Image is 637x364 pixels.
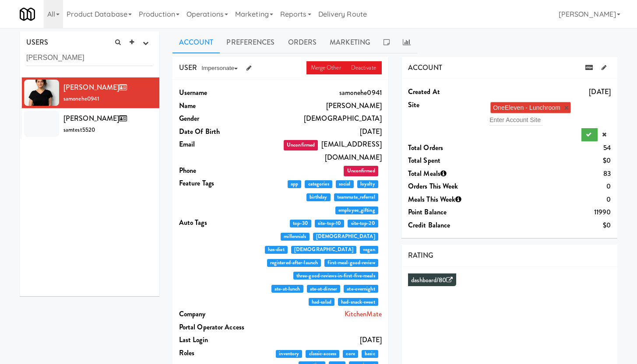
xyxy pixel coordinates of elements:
[63,82,130,92] span: [PERSON_NAME]
[260,112,382,125] dd: [DEMOGRAPHIC_DATA]
[63,113,130,123] span: [PERSON_NAME]
[335,206,378,214] span: employee_gifting
[408,180,489,193] dt: Orders This Week
[315,220,344,227] span: site-top-10
[489,101,611,126] div: OneEleven - Lunchroom ×
[179,86,260,99] dt: Username
[260,86,382,99] dd: samonehe0941
[282,31,324,53] a: Orders
[179,125,260,138] dt: Date Of Birth
[489,85,611,98] dd: [DATE]
[323,31,377,53] a: Marketing
[179,321,260,334] dt: Portal Operator Access
[306,193,331,201] span: birthday
[338,298,378,306] span: had-snack-sweet
[293,272,378,280] span: three-good-reviews-in-first-five-meals
[408,193,489,206] dt: Meals This Week
[408,141,489,154] dt: Total Orders
[179,112,260,125] dt: Gender
[179,164,260,177] dt: Phone
[306,350,339,358] span: classic-access
[26,37,49,47] span: USERS
[179,177,260,190] dt: Feature Tags
[489,206,611,219] dd: 11990
[291,246,356,254] span: [DEMOGRAPHIC_DATA]
[313,233,378,241] span: [DEMOGRAPHIC_DATA]
[408,206,489,219] dt: Point Balance
[334,193,378,201] span: teammate_referral
[284,140,318,150] span: Unconfirmed
[305,180,332,188] span: categories
[179,308,260,321] dt: Company
[172,31,220,53] a: Account
[309,298,334,306] span: had-salad
[489,193,611,206] dd: 0
[408,167,489,180] dt: Total Meals
[489,180,611,193] dd: 0
[360,246,378,254] span: vegan
[267,259,321,267] span: registered-after-launch
[344,166,378,176] span: Unconfirmed
[408,98,489,112] dt: Site
[490,102,571,113] li: OneEleven - Lunchroom ×
[306,61,347,74] a: Merge Other
[276,350,302,358] span: inventory
[489,219,611,232] dd: $0
[408,85,489,98] dt: Created at
[408,219,489,232] dt: Credit Balance
[336,180,354,188] span: social
[408,154,489,167] dt: Total Spent
[493,104,560,111] span: OneEleven - Lunchroom
[489,114,543,126] input: Enter Account Site
[281,233,309,241] span: millennials
[179,216,260,229] dt: Auto Tags
[63,126,95,134] span: samtest5520
[220,31,281,53] a: Preferences
[344,285,378,293] span: ate-overnight
[179,333,260,346] dt: Last login
[343,350,358,358] span: core
[324,259,378,267] span: first-meal-good-review
[489,154,611,167] dd: $0
[411,276,453,285] a: dashboard/80
[260,333,382,346] dd: [DATE]
[489,167,611,180] dd: 83
[179,63,197,73] span: USER
[26,50,153,66] input: Search user
[408,63,443,73] span: ACCOUNT
[271,285,303,293] span: ate-at-lunch
[362,350,378,358] span: basic
[20,108,159,139] li: [PERSON_NAME]samtest5520
[564,104,568,112] a: ×
[63,94,99,103] span: samonehe0941
[357,180,378,188] span: loyalty
[197,62,242,75] button: Impersonate
[260,99,382,112] dd: [PERSON_NAME]
[20,7,35,22] img: Micromart
[179,346,260,360] dt: Roles
[348,220,378,227] span: site-top-20
[20,77,159,108] li: [PERSON_NAME]samonehe0941
[408,250,434,260] span: RATING
[179,138,260,151] dt: Email
[179,99,260,112] dt: Name
[265,246,288,254] span: has-diet
[347,61,382,74] a: Deactivate
[260,138,382,164] dd: [EMAIL_ADDRESS][DOMAIN_NAME]
[345,309,382,319] a: KitchenMate
[288,180,302,188] span: app
[260,125,382,138] dd: [DATE]
[489,141,611,154] dd: 54
[307,285,341,293] span: ate-at-dinner
[290,220,311,227] span: top-30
